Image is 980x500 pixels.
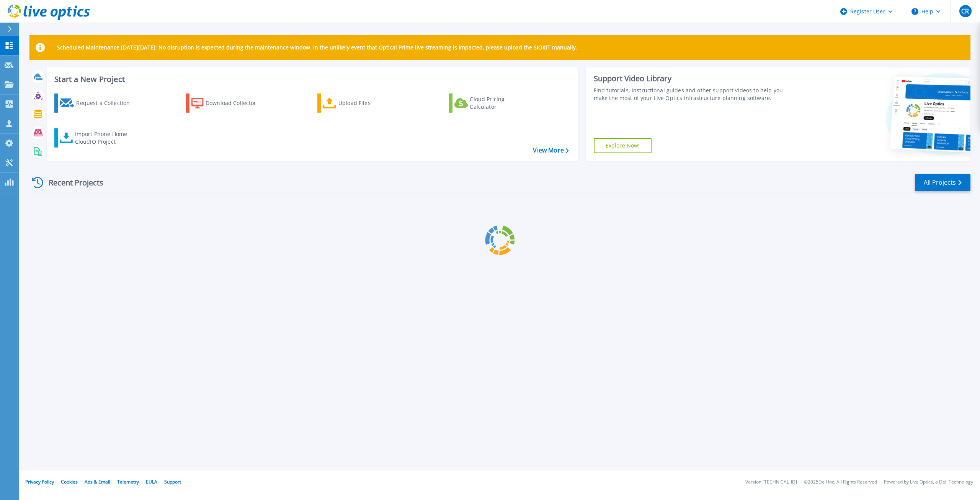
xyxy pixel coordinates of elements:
li: Version: [TECHNICAL_ID] [745,480,797,485]
h3: Start a New Project [54,75,568,84]
div: Cloud Pricing Calculator [470,95,531,111]
a: Cloud Pricing Calculator [449,93,534,113]
li: Powered by Live Optics, a Dell Technology [884,480,973,485]
div: Upload Files [338,95,400,111]
a: Download Collector [186,93,271,113]
div: Import Phone Home CloudIQ Project [75,130,135,146]
a: Privacy Policy [25,479,54,485]
div: Recent Projects [29,173,114,192]
a: All Projects [915,174,970,191]
a: Support [164,479,181,485]
a: Explore Now! [594,138,652,153]
div: Support Video Library [594,74,792,84]
a: Telemetry [117,479,139,485]
div: Find tutorials, instructional guides and other support videos to help you make the most of your L... [594,87,792,102]
span: CR [961,8,969,14]
div: Request a Collection [76,95,137,111]
li: © 2025 Dell Inc. All Rights Reserved [804,480,877,485]
a: Upload Files [317,93,403,113]
a: Cookies [61,479,78,485]
a: Ads & Email [85,479,110,485]
div: Download Collector [206,95,267,111]
p: Scheduled Maintenance [DATE][DATE]: No disruption is expected during the maintenance window. In t... [57,44,577,51]
a: View More [533,147,568,154]
a: Request a Collection [54,93,140,113]
a: EULA [146,479,157,485]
